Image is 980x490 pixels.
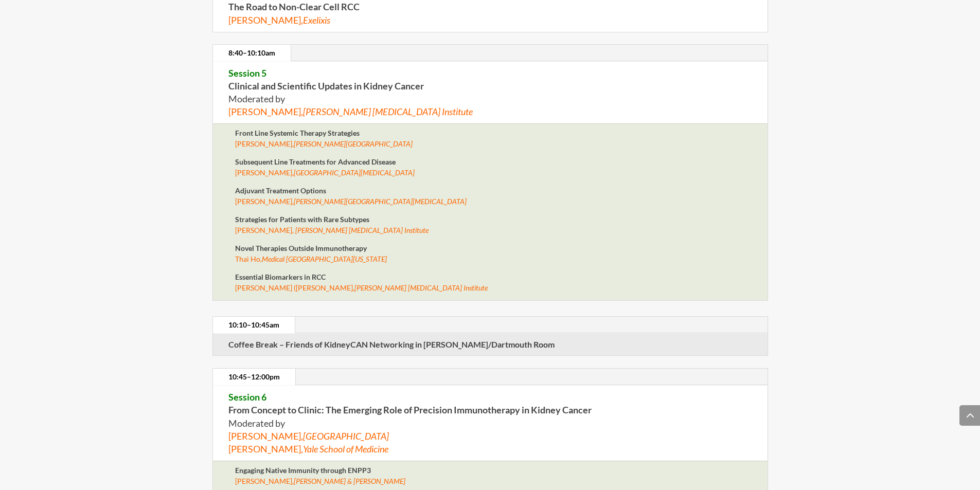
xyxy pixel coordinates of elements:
[228,106,473,117] span: [PERSON_NAME],
[354,283,488,292] em: [PERSON_NAME] [MEDICAL_DATA] Institute
[294,139,413,148] em: [PERSON_NAME][GEOGRAPHIC_DATA]
[303,106,473,117] em: [PERSON_NAME] [MEDICAL_DATA] Institute
[228,391,752,456] p: Moderated by
[235,215,369,224] strong: Strategies for Patients with Rare Subtypes
[228,391,266,403] span: Session 6
[235,244,367,252] strong: Novel Therapies Outside Immunotherapy
[228,14,330,26] span: [PERSON_NAME],
[294,168,415,177] em: [GEOGRAPHIC_DATA][MEDICAL_DATA]
[235,129,360,137] strong: Front Line Systemic Therapy Strategies
[213,45,291,61] a: 8:40–10:10am
[228,67,266,79] span: Session 5
[294,477,405,485] em: [PERSON_NAME] & [PERSON_NAME]
[235,273,326,281] strong: Essential Biomarkers in RCC
[235,477,405,485] span: [PERSON_NAME],
[235,197,467,206] span: [PERSON_NAME],
[235,157,396,166] strong: Subsequent Line Treatments for Advanced Disease
[294,197,467,206] em: [PERSON_NAME][GEOGRAPHIC_DATA][MEDICAL_DATA]
[235,168,415,177] span: [PERSON_NAME],
[228,67,424,92] strong: Clinical and Scientific Updates in Kidney Cancer
[228,67,752,119] p: Moderated by
[235,283,488,292] span: ,
[303,443,388,455] em: Yale School of Medicine
[303,430,389,442] em: [GEOGRAPHIC_DATA]
[235,255,387,263] span: Thai Ho,
[235,139,413,148] span: [PERSON_NAME],
[303,14,330,26] em: Exelixis
[228,339,555,349] strong: Coffee Break – Friends of KidneyCAN Networking in [PERSON_NAME]/Dartmouth Room
[262,255,387,263] em: Medical [GEOGRAPHIC_DATA][US_STATE]
[228,391,592,415] strong: From Concept to Clinic: The Emerging Role of Precision Immunotherapy in Kidney Cancer
[235,186,326,195] strong: Adjuvant Treatment Options
[213,317,295,333] a: 10:10–10:45am
[235,466,371,475] strong: Engaging Native Immunity through ENPP3
[295,226,429,234] span: [PERSON_NAME] [MEDICAL_DATA] Institute
[213,369,295,385] a: 10:45–12:00pm
[235,283,353,292] span: [PERSON_NAME] ([PERSON_NAME]
[228,430,389,455] span: [PERSON_NAME], [PERSON_NAME],
[235,226,294,234] span: [PERSON_NAME],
